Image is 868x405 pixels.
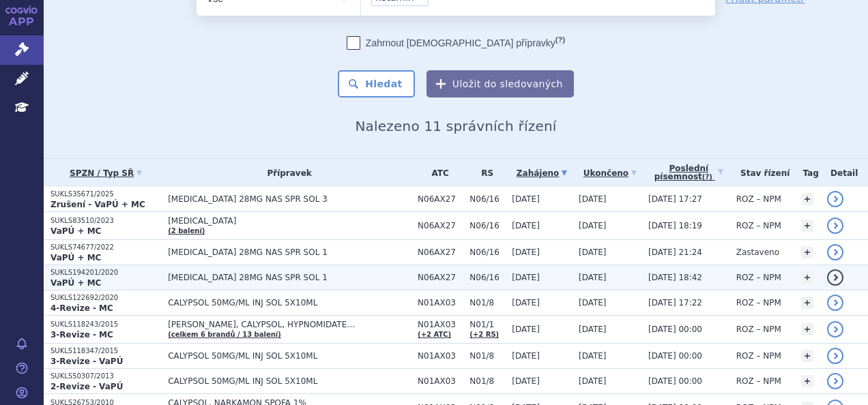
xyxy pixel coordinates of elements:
span: N01/1 [469,320,505,329]
span: [DATE] [512,351,540,361]
span: [DATE] [512,298,540,307]
strong: 4-Revize - MC [50,303,113,313]
span: [MEDICAL_DATA] 28MG NAS SPR SOL 1 [168,273,411,282]
strong: VaPÚ + MC [50,226,101,236]
a: (+2 RS) [469,331,499,338]
span: [PERSON_NAME], CALYPSOL, HYPNOMIDATE… [168,320,411,329]
span: [DATE] [512,221,540,230]
span: N06AX27 [418,221,463,230]
span: [DATE] 00:00 [648,325,702,334]
span: [DATE] [512,325,540,334]
a: Ukončeno [579,164,641,183]
a: + [801,375,813,387]
a: + [801,323,813,335]
p: SUKLS83510/2023 [50,216,161,226]
span: [MEDICAL_DATA] 28MG NAS SPR SOL 1 [168,247,411,257]
span: [MEDICAL_DATA] 28MG NAS SPR SOL 3 [168,194,411,204]
p: SUKLS74677/2022 [50,243,161,252]
span: [DATE] [579,325,607,334]
span: N06AX27 [418,194,463,204]
span: [DATE] 00:00 [648,351,702,361]
span: N01AX03 [418,376,463,386]
a: detail [827,217,843,234]
span: N06/16 [469,221,505,230]
button: Uložit do sledovaných [426,70,574,97]
span: [DATE] [512,247,540,257]
span: ROZ – NPM [736,298,781,307]
span: ROZ – NPM [736,221,781,230]
span: [DATE] [579,298,607,307]
span: [DATE] 18:42 [648,273,702,282]
a: detail [827,191,843,207]
a: + [801,220,813,232]
span: N01/8 [469,376,505,386]
p: SUKLS50307/2013 [50,372,161,381]
span: [DATE] 18:19 [648,221,702,230]
a: detail [827,348,843,364]
span: [DATE] [579,221,607,230]
span: ROZ – NPM [736,376,781,386]
span: [DATE] [579,376,607,386]
p: SUKLS118347/2015 [50,346,161,356]
span: ROZ – NPM [736,194,781,204]
span: ROZ – NPM [736,351,781,361]
span: N06/16 [469,273,505,282]
label: Zahrnout [DEMOGRAPHIC_DATA] přípravky [347,36,565,50]
span: [DATE] [512,273,540,282]
span: N06AX27 [418,273,463,282]
a: + [801,297,813,309]
p: SUKLS118243/2015 [50,320,161,329]
th: RS [463,159,505,187]
strong: Zrušení - VaPÚ + MC [50,200,145,209]
span: [DATE] 00:00 [648,376,702,386]
span: N01AX03 [418,320,463,329]
span: [DATE] [512,194,540,204]
span: N01/8 [469,298,505,307]
span: [DATE] [512,376,540,386]
a: detail [827,373,843,389]
p: SUKLS194201/2020 [50,268,161,277]
span: CALYPSOL 50MG/ML INJ SOL 5X10ML [168,376,411,386]
span: [DATE] 21:24 [648,247,702,257]
abbr: (?) [702,173,712,181]
a: + [801,246,813,258]
th: Stav řízení [729,159,794,187]
span: CALYPSOL 50MG/ML INJ SOL 5X10ML [168,351,411,361]
th: ATC [411,159,463,187]
span: [DATE] [579,247,607,257]
span: [DATE] [579,273,607,282]
span: N01AX03 [418,298,463,307]
p: SUKLS122692/2020 [50,293,161,303]
a: + [801,193,813,205]
strong: VaPÚ + MC [50,253,101,262]
th: Detail [820,159,868,187]
span: CALYPSOL 50MG/ML INJ SOL 5X10ML [168,298,411,307]
strong: VaPÚ + MC [50,278,101,288]
a: (+2 ATC) [418,331,451,338]
span: [DATE] 17:22 [648,298,702,307]
span: N06/16 [469,247,505,257]
th: Tag [794,159,821,187]
strong: 3-Revize - MC [50,330,113,340]
span: N01/8 [469,351,505,361]
a: Poslednípísemnost(?) [648,159,729,187]
a: (2 balení) [168,227,205,235]
strong: 3-Revize - VaPÚ [50,357,123,366]
span: ROZ – NPM [736,273,781,282]
span: Nalezeno 11 správních řízení [355,118,556,134]
span: N06AX27 [418,247,463,257]
strong: 2-Revize - VaPÚ [50,382,123,391]
span: N01AX03 [418,351,463,361]
a: detail [827,269,843,286]
span: [DATE] [579,194,607,204]
abbr: (?) [555,35,565,44]
a: detail [827,321,843,337]
a: detail [827,244,843,260]
span: [DATE] [579,351,607,361]
span: N06/16 [469,194,505,204]
th: Přípravek [161,159,411,187]
a: SPZN / Typ SŘ [50,164,161,183]
span: [MEDICAL_DATA] [168,216,411,226]
span: Zastaveno [736,247,779,257]
span: [DATE] 17:27 [648,194,702,204]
